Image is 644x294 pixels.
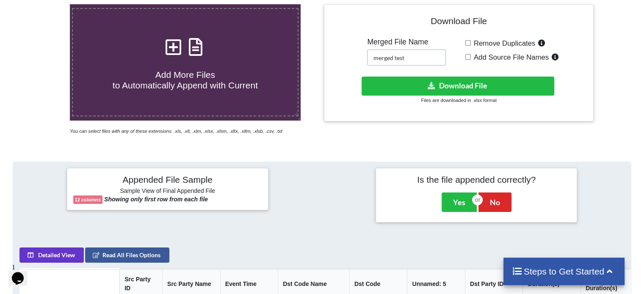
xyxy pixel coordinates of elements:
[85,247,169,263] button: Read All Files Options
[19,247,84,263] button: Detailed View
[421,98,496,103] small: Files are downloaded in .xlsx format
[367,49,446,66] input: Enter File Name
[73,187,262,196] h6: Sample View of Final Appended File
[471,39,536,47] span: Remove Duplicates
[512,266,616,277] h4: Steps to Get Started
[367,38,446,47] h5: Merged File Name
[362,77,554,96] button: Download File
[478,192,511,212] button: No
[330,11,587,35] h4: Download File
[73,174,262,186] h4: Appended File Sample
[75,197,101,202] b: 12 columns
[442,192,477,212] button: Yes
[382,174,571,185] h4: Is the file appended correctly?
[113,70,258,90] span: Add More Files to Automatically Append with Current
[104,196,208,203] b: Showing only first row from each file
[8,260,36,286] iframe: chat widget
[70,129,282,134] i: You can select files with any of these extensions: .xls, .xlt, .xlm, .xlsx, .xlsm, .xltx, .xltm, ...
[471,53,549,61] span: Add Source File Names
